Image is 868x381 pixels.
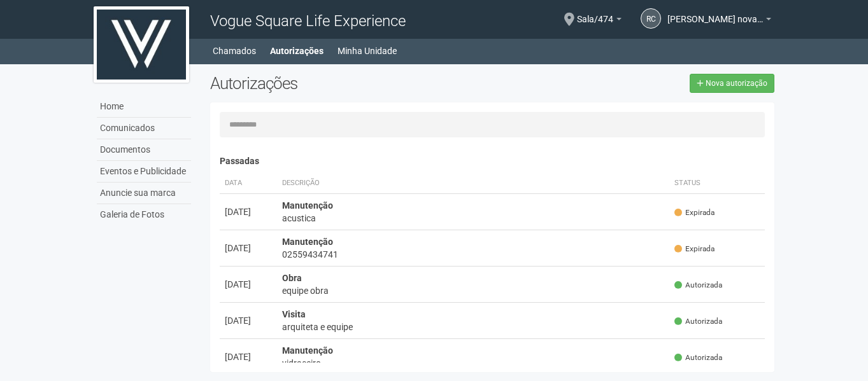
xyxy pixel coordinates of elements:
div: [DATE] [225,314,272,327]
a: Home [97,96,191,118]
strong: Manutenção [282,200,333,211]
a: Autorizações [270,42,324,60]
div: acustica [282,212,665,225]
img: logo.jpg [94,6,189,83]
a: rc [641,8,661,29]
a: Galeria de Fotos [97,204,191,225]
span: renato coutinho novaes [667,2,763,24]
a: Chamados [213,42,256,60]
strong: Visita [282,309,306,319]
span: Autorizada [674,352,722,363]
th: Status [669,173,765,194]
div: equipe obra [282,284,665,297]
div: [DATE] [225,278,272,291]
div: arquiteta e equipe [282,321,665,333]
th: Data [220,173,277,194]
th: Descrição [277,173,670,194]
a: Sala/474 [577,16,622,26]
div: [DATE] [225,350,272,363]
div: [DATE] [225,242,272,254]
a: Nova autorização [690,74,774,93]
span: Nova autorização [706,79,767,88]
a: Documentos [97,139,191,161]
a: [PERSON_NAME] novaes [667,16,771,26]
div: 02559434741 [282,248,665,261]
a: Eventos e Publicidade [97,161,191,183]
a: Comunicados [97,118,191,139]
div: vidraceiro [282,357,665,370]
span: Vogue Square Life Experience [210,12,406,30]
a: Anuncie sua marca [97,183,191,204]
h4: Passadas [220,156,765,166]
span: Expirada [674,244,715,254]
span: Autorizada [674,280,722,291]
a: Minha Unidade [338,42,397,60]
div: [DATE] [225,205,272,218]
strong: Manutenção [282,237,333,247]
strong: Obra [282,273,302,283]
h2: Autorizações [210,74,483,93]
span: Sala/474 [577,2,613,24]
span: Expirada [674,207,715,218]
strong: Manutenção [282,345,333,356]
span: Autorizada [674,316,722,327]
